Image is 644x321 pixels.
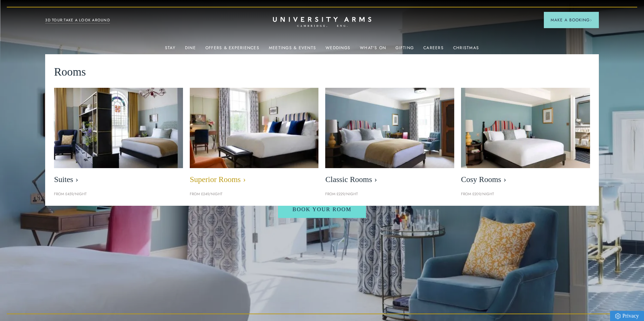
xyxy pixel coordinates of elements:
a: Weddings [326,45,350,54]
p: From £229/night [325,191,454,197]
a: image-21e87f5add22128270780cf7737b92e839d7d65d-400x250-jpg Suites [54,88,183,188]
img: Privacy [615,313,621,319]
button: Make a BookingArrow icon [544,12,599,28]
a: Privacy [610,311,644,321]
span: Make a Booking [551,17,592,23]
p: From £249/night [190,191,319,197]
a: Careers [423,45,444,54]
img: Arrow icon [590,19,592,21]
a: Stay [165,45,176,54]
span: Superior Rooms [190,175,319,184]
a: What's On [360,45,386,54]
a: Meetings & Events [269,45,316,54]
span: Rooms [54,63,86,81]
img: image-21e87f5add22128270780cf7737b92e839d7d65d-400x250-jpg [54,88,183,168]
a: image-0c4e569bfe2498b75de12d7d88bf10a1f5f839d4-400x250-jpg Cosy Rooms [461,88,590,188]
p: From £459/night [54,191,183,197]
a: Book Your Room [278,201,366,218]
a: Christmas [453,45,479,54]
img: image-5bdf0f703dacc765be5ca7f9d527278f30b65e65-400x250-jpg [180,82,328,174]
a: image-7eccef6fe4fe90343db89eb79f703814c40db8b4-400x250-jpg Classic Rooms [325,88,454,188]
a: 3D TOUR:TAKE A LOOK AROUND [45,17,110,23]
a: Home [273,17,371,27]
a: Offers & Experiences [205,45,259,54]
a: Dine [185,45,196,54]
span: Suites [54,175,183,184]
img: image-0c4e569bfe2498b75de12d7d88bf10a1f5f839d4-400x250-jpg [461,88,590,168]
p: From £209/night [461,191,590,197]
img: image-7eccef6fe4fe90343db89eb79f703814c40db8b4-400x250-jpg [325,88,454,168]
a: image-5bdf0f703dacc765be5ca7f9d527278f30b65e65-400x250-jpg Superior Rooms [190,88,319,188]
span: Cosy Rooms [461,175,590,184]
span: Classic Rooms [325,175,454,184]
a: Gifting [395,45,414,54]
